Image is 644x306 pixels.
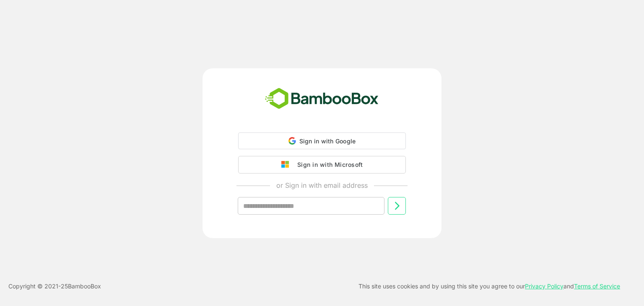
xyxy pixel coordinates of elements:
[525,283,563,290] a: Privacy Policy
[8,281,101,291] p: Copyright © 2021- 25 BambooBox
[281,161,293,169] img: google
[293,159,363,170] div: Sign in with Microsoft
[276,180,368,190] p: or Sign in with email address
[260,85,383,113] img: bamboobox
[358,281,620,291] p: This site uses cookies and by using this site you agree to our and
[238,132,406,149] div: Sign in with Google
[238,156,406,174] button: Sign in with Microsoft
[574,283,620,290] a: Terms of Service
[299,137,356,145] span: Sign in with Google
